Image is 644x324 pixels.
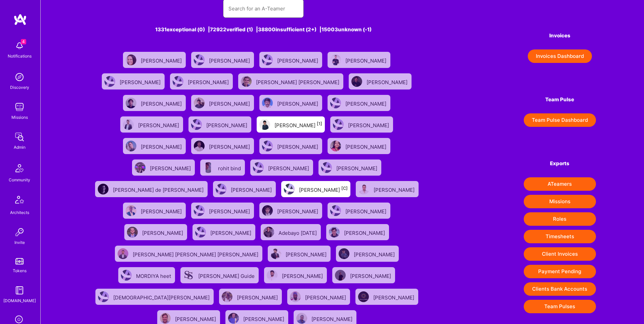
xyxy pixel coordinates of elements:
a: User Avatar[PERSON_NAME] [265,243,333,264]
img: User Avatar [358,184,369,194]
div: [DEMOGRAPHIC_DATA][PERSON_NAME] [113,292,211,301]
h4: Team Pulse [524,97,596,103]
div: Notifications [8,52,32,60]
div: [PERSON_NAME] [345,99,388,107]
img: User Avatar [222,291,232,302]
a: User Avatar[PERSON_NAME] [129,157,198,178]
img: User Avatar [126,98,136,108]
a: User Avatar[PERSON_NAME] [257,200,325,221]
h4: Exports [524,160,596,167]
div: [PERSON_NAME] [PERSON_NAME] [PERSON_NAME] [133,249,260,258]
img: User Avatar [321,162,332,173]
div: [PERSON_NAME] [345,56,388,64]
a: User Avatar[PERSON_NAME] [346,71,414,92]
img: Architects [11,193,28,209]
img: User Avatar [126,141,136,151]
a: User Avatar[PERSON_NAME] [324,221,392,243]
sup: [1] [317,121,322,126]
div: [PERSON_NAME] [274,120,322,129]
img: bell [13,39,26,52]
img: discovery [13,70,26,84]
a: User Avatar[PERSON_NAME] [325,200,393,221]
a: User Avatar[PERSON_NAME] [188,49,257,71]
button: ATeamers [524,177,596,191]
div: Community [9,176,30,183]
button: Team Pulse Dashboard [524,113,596,127]
img: logo [13,13,27,26]
div: [PERSON_NAME] [286,249,328,258]
div: [PERSON_NAME] [209,206,251,215]
img: User Avatar [104,76,115,87]
div: [DOMAIN_NAME] [3,297,36,304]
img: User Avatar [183,270,194,281]
div: [PERSON_NAME] [282,271,324,280]
img: User Avatar [123,119,134,130]
div: [PERSON_NAME] [206,120,249,129]
div: Discovery [10,84,29,91]
div: [PERSON_NAME] [243,314,286,323]
a: User Avatar[PERSON_NAME] [PERSON_NAME] [235,71,346,92]
div: [PERSON_NAME] [141,56,183,64]
a: User Avatar[PERSON_NAME] [285,286,353,308]
img: User Avatar [358,291,369,302]
img: User Avatar [121,270,132,281]
a: User Avatar[PERSON_NAME] de [PERSON_NAME] [92,178,210,200]
a: User Avatar[PERSON_NAME] [122,221,190,243]
img: User Avatar [262,141,273,151]
div: [PERSON_NAME] [141,99,183,107]
img: User Avatar [98,184,109,194]
img: User Avatar [228,313,239,324]
div: [PERSON_NAME] [299,185,348,193]
button: Invoices Dashboard [528,49,592,63]
img: User Avatar [126,205,136,216]
div: rohit bind [218,163,242,172]
img: Community [11,160,28,176]
a: User Avatar[PERSON_NAME] [333,243,401,264]
div: [PERSON_NAME] [175,314,217,323]
div: [PERSON_NAME] de [PERSON_NAME] [113,185,205,193]
img: User Avatar [118,248,128,259]
a: User Avatarrohit bind [198,157,248,178]
a: User Avatar[DEMOGRAPHIC_DATA][PERSON_NAME] [93,286,216,308]
div: [PERSON_NAME] [367,77,409,86]
div: [PERSON_NAME] [120,77,162,86]
button: Roles [524,212,596,226]
div: [PERSON_NAME] [268,163,310,172]
div: [PERSON_NAME] [237,292,279,301]
a: User Avatar[PERSON_NAME] [328,114,396,135]
a: User Avatar[PERSON_NAME] [257,49,325,71]
img: User Avatar [333,119,344,130]
div: [PERSON_NAME] [344,228,386,237]
a: User Avatar[PERSON_NAME] [353,178,421,200]
a: User Avatar[PERSON_NAME] [186,114,254,135]
img: User Avatar [330,98,341,108]
a: User Avatar[PERSON_NAME] [167,71,235,92]
img: Invite [13,225,26,239]
img: User Avatar [270,248,281,259]
a: User Avatar[PERSON_NAME] [257,135,325,157]
img: User Avatar [253,162,264,173]
img: User Avatar [160,313,171,324]
div: [PERSON_NAME] Guide [198,271,256,280]
a: User Avatar[PERSON_NAME] [325,135,393,157]
button: Timesheets [524,230,596,243]
div: [PERSON_NAME] [277,99,319,107]
a: User Avatar[PERSON_NAME] [120,49,188,71]
div: Missions [11,114,28,121]
img: teamwork [13,100,26,114]
span: 4 [21,39,26,44]
div: [PERSON_NAME] [345,142,388,150]
h4: Invoices [524,33,596,39]
div: [PERSON_NAME] [373,292,416,301]
div: [PERSON_NAME] [348,120,390,129]
img: User Avatar [126,55,136,65]
img: User Avatar [262,98,273,108]
img: User Avatar [330,55,341,65]
img: User Avatar [339,248,349,259]
div: [PERSON_NAME] [277,206,319,215]
img: User Avatar [194,205,205,216]
img: User Avatar [241,76,252,87]
a: User Avatar[PERSON_NAME] [188,135,257,157]
div: [PERSON_NAME] [336,163,379,172]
